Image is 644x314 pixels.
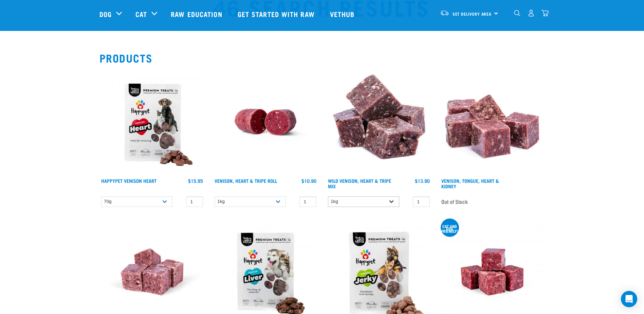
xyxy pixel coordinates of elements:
[99,69,205,175] img: Happy Pet Venison Heart New Package
[528,10,535,17] img: user.png
[440,69,545,175] img: Pile Of Cubed Venison Tongue Mix For Pets
[186,196,203,207] input: 1
[101,179,157,182] a: Happypet Venison Heart
[415,178,430,184] div: $13.90
[440,10,449,16] img: van-moving.png
[441,196,468,207] span: Out of Stock
[215,179,277,182] a: Venison, Heart & Tripe Roll
[164,0,231,28] a: Raw Education
[231,0,323,28] a: Get started with Raw
[326,69,431,175] img: 1171 Venison Heart Tripe Mix 01
[188,178,203,184] div: $15.95
[213,69,318,175] img: Raw Essentials Venison Heart & Tripe Hypoallergenic Raw Pet Food Bulk Roll Unwrapped
[301,178,316,184] div: $10.90
[514,10,520,16] img: home-icon-1@2x.png
[99,9,112,19] a: Dog
[453,13,492,15] span: Set Delivery Area
[621,291,637,307] div: Open Intercom Messenger
[299,196,316,207] input: 1
[135,9,147,19] a: Cat
[441,179,499,187] a: Venison, Tongue, Heart & Kidney
[541,10,549,17] img: home-icon@2x.png
[99,52,545,64] h2: Products
[323,0,363,28] a: Vethub
[328,179,391,187] a: Wild Venison, Heart & Tripe Mix
[441,225,459,232] div: Cat and dog friendly!
[413,196,430,207] input: 1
